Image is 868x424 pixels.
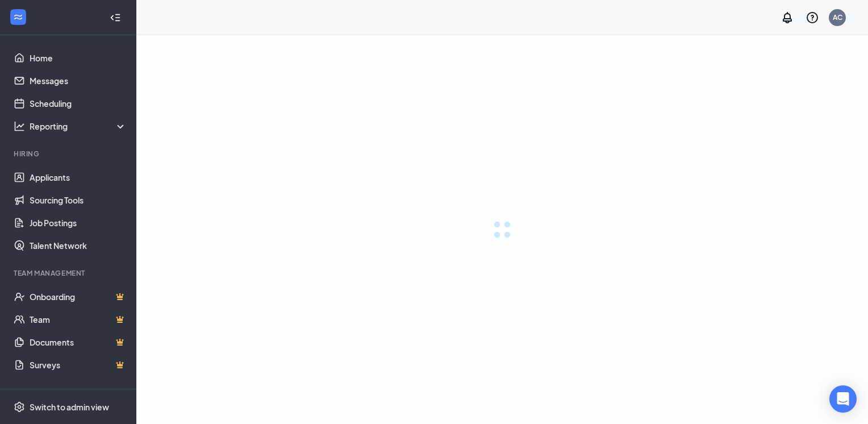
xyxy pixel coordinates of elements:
div: AC [833,13,842,22]
svg: Collapse [110,12,121,23]
div: Payroll [14,388,124,397]
svg: Analysis [14,120,25,132]
a: TeamCrown [30,308,127,331]
a: Applicants [30,166,127,189]
div: Hiring [14,149,124,159]
a: OnboardingCrown [30,285,127,308]
a: Home [30,47,127,69]
a: Sourcing Tools [30,189,127,211]
a: Talent Network [30,234,127,257]
div: Team Management [14,268,124,278]
a: SurveysCrown [30,354,127,376]
a: DocumentsCrown [30,331,127,354]
svg: Settings [14,401,25,413]
svg: WorkstreamLogo [12,11,24,23]
svg: QuestionInfo [806,11,819,24]
div: Open Intercom Messenger [829,385,857,413]
a: Job Postings [30,211,127,234]
div: Reporting [30,120,127,132]
a: Scheduling [30,92,127,115]
div: Switch to admin view [30,401,109,413]
a: Messages [30,69,127,92]
svg: Notifications [781,11,794,24]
